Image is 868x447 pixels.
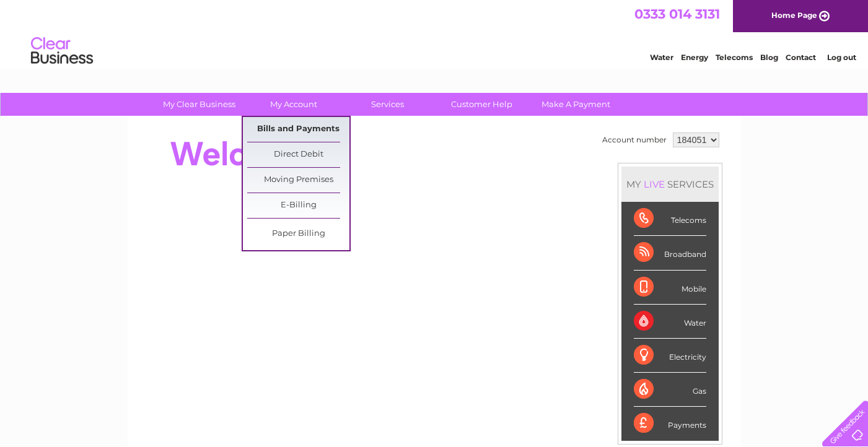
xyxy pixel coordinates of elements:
a: Services [336,93,439,116]
div: Gas [634,373,706,407]
img: logo.png [30,32,94,70]
div: MY SERVICES [621,167,719,202]
a: 0333 014 3131 [634,6,720,22]
a: Paper Billing [247,222,349,246]
a: Customer Help [431,93,533,116]
a: Water [650,53,673,62]
a: Blog [760,53,778,62]
div: Water [634,305,706,339]
div: Electricity [634,339,706,373]
a: Direct Debit [247,142,349,167]
div: Broadband [634,236,706,270]
div: Clear Business is a trading name of Verastar Limited (registered in [GEOGRAPHIC_DATA] No. 3667643... [142,7,727,60]
div: Mobile [634,271,706,305]
a: Log out [827,53,856,62]
a: My Account [242,93,344,116]
a: Energy [681,53,708,62]
div: Telecoms [634,202,706,236]
a: Make A Payment [525,93,627,116]
div: LIVE [641,178,667,190]
a: Moving Premises [247,168,349,193]
a: Telecoms [716,53,753,62]
div: Payments [634,407,706,440]
td: Account number [599,129,670,150]
a: Contact [786,53,816,62]
a: E-Billing [247,193,349,218]
a: My Clear Business [148,93,250,116]
a: Bills and Payments [247,117,349,142]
